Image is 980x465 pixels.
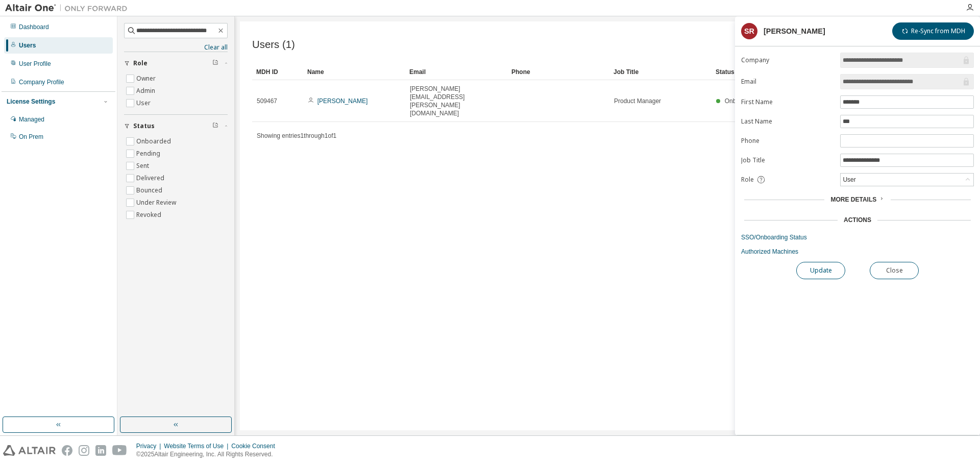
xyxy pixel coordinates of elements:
[136,97,153,109] label: User
[212,59,218,67] span: Clear filter
[19,60,51,68] div: User Profile
[725,97,755,105] span: Onboarded
[136,209,163,221] label: Revoked
[307,64,401,80] div: Name
[741,23,757,39] div: SR
[257,97,277,105] span: 509467
[136,85,157,97] label: Admin
[136,72,158,85] label: Owner
[614,97,661,105] span: Product Manager
[841,174,973,186] div: User
[716,64,910,80] div: Status
[19,115,44,124] div: Managed
[136,160,151,172] label: Sent
[764,27,825,35] div: [PERSON_NAME]
[136,172,166,184] label: Delivered
[231,442,281,450] div: Cookie Consent
[136,450,281,459] p: © 2025 Altair Engineering, Inc. All Rights Reserved.
[410,85,503,117] span: [PERSON_NAME][EMAIL_ADDRESS][PERSON_NAME][DOMAIN_NAME]
[256,64,299,80] div: MDH ID
[19,78,64,86] div: Company Profile
[3,445,56,456] img: altair_logo.svg
[133,59,148,67] span: Role
[124,115,228,137] button: Status
[19,133,43,141] div: On Prem
[830,196,876,203] span: More Details
[741,176,754,184] span: Role
[409,64,503,80] div: Email
[844,216,871,224] div: Actions
[614,64,707,80] div: Job Title
[62,445,72,456] img: facebook.svg
[892,22,974,40] button: Re-Sync from MDH
[870,262,919,279] button: Close
[136,184,164,197] label: Bounced
[741,56,834,64] label: Company
[257,132,336,139] span: Showing entries 1 through 1 of 1
[741,248,974,256] a: Authorized Machines
[741,117,834,126] label: Last Name
[741,78,834,86] label: Email
[136,135,173,148] label: Onboarded
[741,137,834,145] label: Phone
[741,98,834,106] label: First Name
[19,41,36,50] div: Users
[136,197,178,209] label: Under Review
[19,23,49,31] div: Dashboard
[136,148,162,160] label: Pending
[164,442,231,450] div: Website Terms of Use
[212,122,218,130] span: Clear filter
[5,3,133,13] img: Altair One
[112,445,127,456] img: youtube.svg
[741,233,974,241] a: SSO/Onboarding Status
[95,445,106,456] img: linkedin.svg
[79,445,89,456] img: instagram.svg
[511,64,605,80] div: Phone
[7,97,55,106] div: License Settings
[796,262,845,279] button: Update
[133,122,155,130] span: Status
[124,52,228,75] button: Role
[124,43,228,52] a: Clear all
[136,442,164,450] div: Privacy
[317,97,368,105] a: [PERSON_NAME]
[841,174,857,185] div: User
[741,156,834,164] label: Job Title
[252,39,295,51] span: Users (1)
